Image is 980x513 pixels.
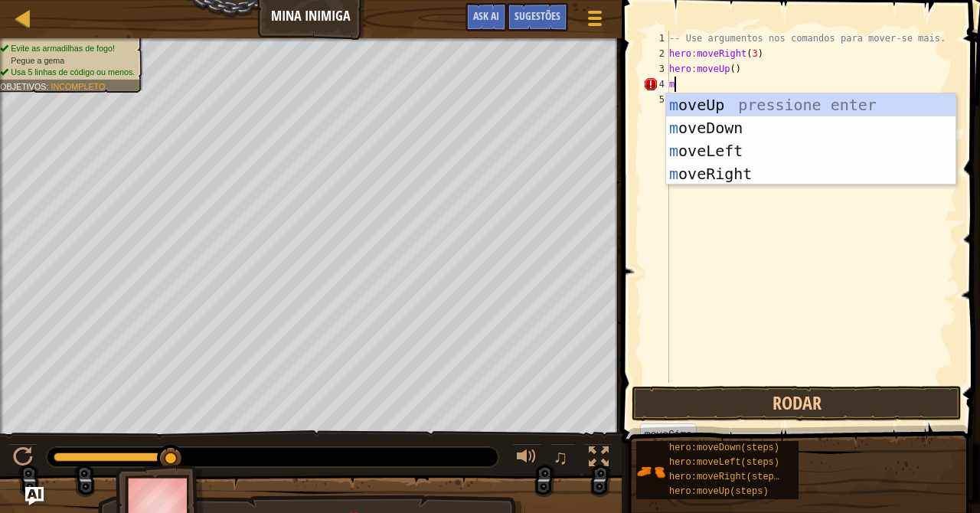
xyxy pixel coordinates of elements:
[576,3,614,39] button: Mostrar menu do jogo
[11,67,135,77] span: Usa 5 linhas de código ou menos.
[643,61,669,77] div: 3
[465,3,507,31] button: Ask AI
[669,486,769,497] span: hero:moveUp(steps)
[643,46,669,61] div: 2
[8,443,38,475] button: Ctrl + P: Pause
[636,457,665,486] img: portrait.png
[643,31,669,46] div: 1
[473,8,499,23] span: Ask AI
[514,8,560,23] span: Sugestões
[25,487,44,505] button: Ask AI
[550,443,576,475] button: ♫
[643,92,669,107] div: 5
[553,446,568,469] span: ♫
[669,472,785,482] span: hero:moveRight(steps)
[669,457,779,468] span: hero:moveLeft(steps)
[669,443,779,453] span: hero:moveDown(steps)
[632,386,962,421] button: Rodar
[511,443,542,475] button: Ajuste o volume
[583,443,614,475] button: Toggle fullscreen
[11,44,115,53] span: Evite as armadilhas de fogo!
[46,82,51,91] span: :
[643,77,669,92] div: 4
[51,82,105,91] span: Incompleto
[11,56,64,65] span: Pegue a gema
